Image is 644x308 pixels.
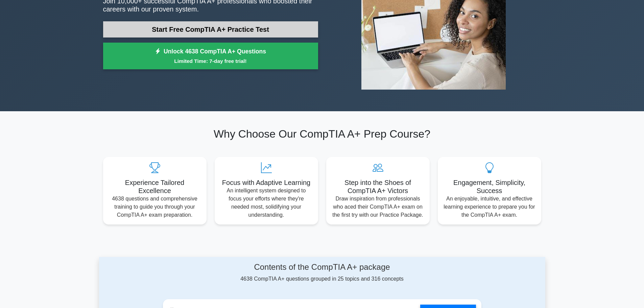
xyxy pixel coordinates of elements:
[103,43,318,70] a: Unlock 4638 CompTIA A+ QuestionsLimited Time: 7-day free trial!
[443,179,536,195] h5: Engagement, Simplicity, Success
[109,195,201,219] p: 4638 questions and comprehensive training to guide you through your CompTIA A+ exam preparation.
[109,179,201,195] h5: Experience Tailored Excellence
[220,187,313,219] p: An intelligent system designed to focus your efforts where they're needed most, solidifying your ...
[443,195,536,219] p: An enjoyable, intuitive, and effective learning experience to prepare you for the CompTIA A+ exam.
[163,262,481,272] h4: Contents of the CompTIA A+ package
[332,179,424,195] h5: Step into the Shoes of CompTIA A+ Victors
[103,21,318,38] a: Start Free CompTIA A+ Practice Test
[103,127,541,140] h2: Why Choose Our CompTIA A+ Prep Course?
[112,57,310,65] small: Limited Time: 7-day free trial!
[220,179,313,187] h5: Focus with Adaptive Learning
[163,262,481,283] div: 4638 CompTIA A+ questions grouped in 25 topics and 316 concepts
[332,195,424,219] p: Draw inspiration from professionals who aced their CompTIA A+ exam on the first try with our Prac...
